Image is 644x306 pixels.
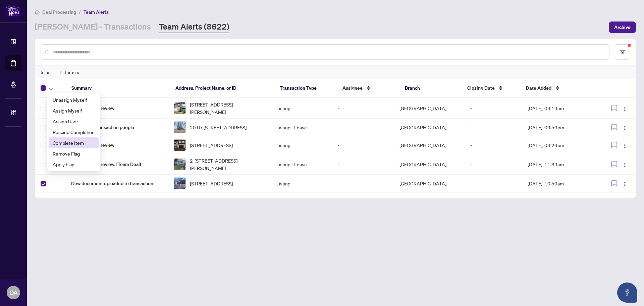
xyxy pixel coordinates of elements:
[35,10,40,14] span: home
[332,98,394,119] td: -
[42,9,76,15] span: Deal Processing
[66,79,170,98] th: Summary
[614,22,631,33] span: Archive
[342,84,363,92] span: Assignee
[53,96,95,103] span: Unassign Myself
[174,102,185,114] img: thumbnail-img
[522,154,596,175] td: [DATE], 11:39am
[522,175,596,192] td: [DATE], 10:59am
[35,21,151,33] a: [PERSON_NAME] - Transactions
[526,84,551,92] span: Date Added
[394,175,465,192] td: [GEOGRAPHIC_DATA]
[394,119,465,136] td: [GEOGRAPHIC_DATA]
[71,141,163,149] span: Submitted for review
[332,119,394,136] td: -
[394,136,465,154] td: [GEOGRAPHIC_DATA]
[622,143,628,148] img: Logo
[53,128,95,136] span: Rescind Completion
[71,161,163,168] span: Submitted for review: [Team Deal]
[174,139,185,151] img: thumbnail-img
[394,154,465,175] td: [GEOGRAPHIC_DATA]
[332,154,394,175] td: -
[274,79,337,98] th: Transaction Type
[174,159,185,170] img: thumbnail-img
[521,79,596,98] th: Date Added
[462,79,520,98] th: Closing Date
[190,124,247,131] span: 2010-[STREET_ADDRESS]
[170,79,274,98] th: Address, Project Name, or ID
[174,122,185,133] img: thumbnail-img
[271,98,333,119] td: Listing
[79,8,81,16] li: /
[609,21,636,33] button: Archive
[190,157,266,172] span: 2-[STREET_ADDRESS][PERSON_NAME]
[271,136,333,154] td: Listing
[622,162,628,168] img: Logo
[5,5,21,17] img: logo
[522,98,596,119] td: [DATE], 09:19am
[622,106,628,112] img: Logo
[174,178,185,189] img: thumbnail-img
[71,104,163,112] span: Submitted for review
[190,180,233,187] span: [STREET_ADDRESS]
[465,119,522,136] td: -
[465,175,522,192] td: -
[159,21,229,33] a: Team Alerts (8622)
[271,119,333,136] td: Listing - Lease
[465,154,522,175] td: -
[332,175,394,192] td: -
[53,150,95,157] span: Remove Flag
[615,44,630,60] button: filter
[53,107,95,114] span: Assign Myself
[467,84,495,92] span: Closing Date
[271,175,333,192] td: Listing
[620,159,630,170] button: Logo
[332,136,394,154] td: -
[617,282,637,303] button: Open asap
[53,161,95,168] span: Apply Flag
[53,139,95,146] span: Complete Item
[620,140,630,150] button: Logo
[620,122,630,133] button: Logo
[9,288,18,297] span: OA
[465,136,522,154] td: -
[271,154,333,175] td: Listing - Lease
[620,178,630,189] button: Logo
[337,79,399,98] th: Assignee
[394,98,465,119] td: [GEOGRAPHIC_DATA]
[35,66,636,79] div: 5 of Items
[522,119,596,136] td: [DATE], 09:59pm
[622,181,628,187] img: Logo
[71,124,163,131] span: Updates to transaction people
[465,98,522,119] td: -
[620,50,625,54] span: filter
[53,118,95,125] span: Assign User
[71,180,163,187] span: New document uploaded to transaction
[399,79,462,98] th: Branch
[622,125,628,131] img: Logo
[522,136,596,154] td: [DATE], 03:29pm
[84,9,109,15] span: Team Alerts
[190,101,266,116] span: [STREET_ADDRESS][PERSON_NAME]
[620,103,630,114] button: Logo
[190,141,233,149] span: [STREET_ADDRESS]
